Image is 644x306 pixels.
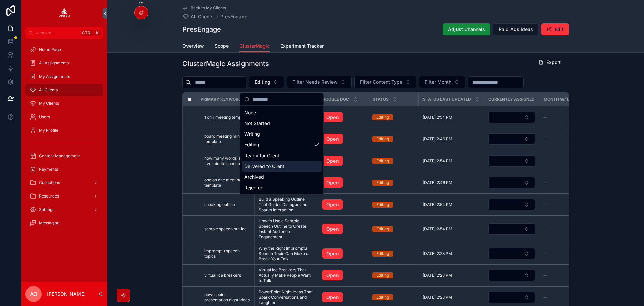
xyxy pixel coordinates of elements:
[376,226,389,232] div: Editing
[322,177,343,188] a: Open
[25,177,103,189] a: Collections
[25,84,103,96] a: All Clients
[201,97,241,102] span: Primary Keyword
[488,291,535,303] a: Select Button
[376,136,389,142] div: Editing
[322,270,364,281] a: Open
[533,56,566,69] button: Export
[543,251,589,256] a: --
[259,246,314,262] a: Why the Right Impromptu Speech Topic Can Make or Break Your Talk
[25,27,103,39] button: Jump to...CtrlK
[25,111,103,123] a: Users
[182,43,204,49] span: Overview
[544,97,580,102] span: Month w/ Dates
[30,290,37,298] span: AO
[488,155,535,167] a: Select Button
[376,158,389,164] div: Editing
[182,5,226,11] a: Back to My Clients
[322,248,343,259] a: Open
[220,13,247,20] a: PresEngage
[241,150,322,161] div: Ready for Client
[191,5,226,11] span: Back to My Clients
[191,13,214,20] span: All Clients
[488,111,535,123] a: Select Button
[239,43,270,49] span: ClusterMagic
[543,226,589,232] a: --
[376,180,389,186] div: Editing
[543,158,547,164] span: --
[204,292,250,303] a: powerpoint presentation night ideas
[322,292,364,303] a: Open
[25,190,103,202] a: Resources
[25,71,103,83] a: My Assignments
[259,289,314,305] a: PowerPoint Night Ideas That Spark Conversations and Laughter
[259,196,314,213] a: Build a Speaking Outline That Guides Dialogue and Sparks Interaction
[443,23,490,35] button: Adjust Channels
[204,273,250,278] a: virtual ice breakers
[354,76,416,88] button: Select Button
[543,295,589,300] a: --
[182,25,221,34] h1: PresEngage
[259,218,314,240] span: How to Use a Sample Speech Outline to Create Instant Audience Engagement
[241,161,322,172] div: Delivered to Client
[25,217,103,229] a: Messaging
[372,202,415,208] a: Editing
[543,251,547,256] span: --
[372,272,415,278] a: Editing
[241,118,322,129] div: Not Started
[47,291,86,297] p: [PERSON_NAME]
[21,39,107,238] div: scrollable content
[204,115,249,120] span: 1 on 1 meeting template
[249,76,284,88] button: Select Button
[204,156,250,166] span: how many words is a five minute speech
[287,76,352,88] button: Select Button
[376,202,389,208] div: Editing
[39,87,58,93] span: All Clients
[241,107,322,118] div: None
[493,23,539,35] button: Paid Ads Ideas
[322,292,343,303] a: Open
[488,177,535,188] button: Select Button
[488,248,535,260] a: Select Button
[280,43,324,49] span: Experiment Tracker
[292,79,338,85] span: Filter Needs Review
[543,136,547,142] span: --
[423,158,480,164] a: [DATE] 2:54 PM
[204,134,250,144] a: board meeting minutes template
[423,115,452,120] span: [DATE] 2:54 PM
[423,136,480,142] a: [DATE] 2:46 PM
[372,136,415,142] a: Editing
[376,251,389,257] div: Editing
[204,248,250,259] span: impromptu speech topics
[543,136,589,142] a: --
[448,26,485,33] span: Adjust Channels
[373,97,389,102] span: Status
[39,167,58,172] span: Payments
[241,182,322,193] div: Rejected
[215,43,229,49] span: Scope
[423,273,452,278] span: [DATE] 2:28 PM
[182,40,204,53] a: Overview
[322,134,343,144] a: Open
[322,270,343,281] a: Open
[423,202,452,207] span: [DATE] 2:54 PM
[322,199,343,210] a: Open
[423,202,480,207] a: [DATE] 2:54 PM
[239,40,270,53] a: ClusterMagic
[259,267,314,283] a: Virtual Ice Breakers That Actually Make People Want to Talk
[488,155,535,167] button: Select Button
[215,40,229,53] a: Scope
[488,223,535,235] a: Select Button
[372,226,415,232] a: Editing
[255,79,270,85] span: Editing
[372,251,415,257] a: Editing
[372,180,415,186] a: Editing
[488,223,535,235] button: Select Button
[488,270,535,281] button: Select Button
[372,114,415,120] a: Editing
